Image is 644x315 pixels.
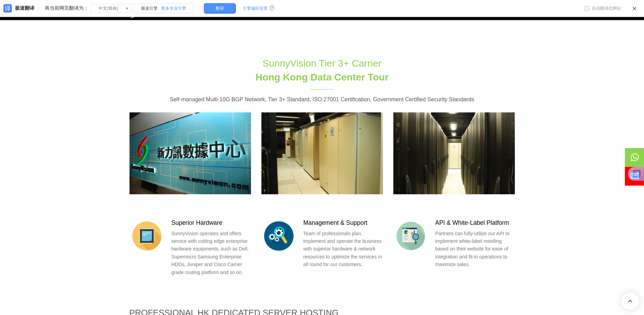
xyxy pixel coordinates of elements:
[207,57,438,84] h1: SunnyVision Tier 3+ Carrier
[129,95,515,104] p: Self-managed Multi-10G BGP Network, Tier 3+ Standard, ISO:27001 Certification, Government Certifi...
[303,230,383,269] p: Team of professionals plan, implement and operate the business with superior hardware & network r...
[172,219,251,227] h3: Superior Hardware
[393,112,515,194] img: HK BareMetal
[435,219,515,227] h3: API & White-Label Platform
[261,219,296,253] img: flat-search-cogs.png
[393,219,428,253] img: flat-chart-page.png
[303,219,383,227] h3: Management & Support
[129,219,164,253] img: flat-cpu-core-alt.png
[256,72,389,83] span: Hong Kong Data Center Tour
[129,112,251,194] img: HK DataCenter
[172,230,251,276] p: SunnyVision operates and offers service with cutting edge enterprise hardware equipments, such as...
[261,112,383,194] img: HK Dedicated Server
[435,230,515,269] p: Partners can fully-utilize our API to implement white-label reselling based on their website for ...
